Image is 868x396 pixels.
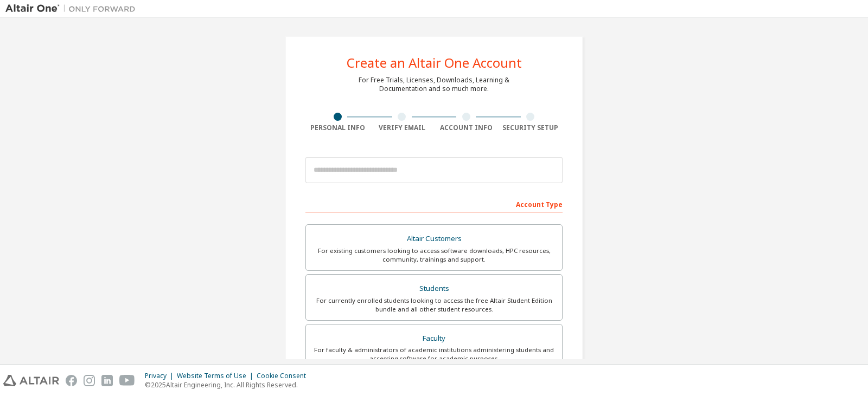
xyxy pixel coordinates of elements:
[5,3,141,14] img: Altair One
[305,124,370,132] div: Personal Info
[312,231,556,246] div: Altair Customers
[177,372,257,380] div: Website Terms of Use
[101,375,113,386] img: linkedin.svg
[145,372,177,380] div: Privacy
[370,124,435,132] div: Verify Email
[312,281,556,296] div: Students
[347,56,522,69] div: Create an Altair One Account
[119,375,135,386] img: youtube.svg
[312,331,556,346] div: Faculty
[305,195,563,212] div: Account Type
[312,296,556,314] div: For currently enrolled students looking to access the free Altair Student Edition bundle and all ...
[145,380,312,389] p: © 2025 Altair Engineering, Inc. All Rights Reserved.
[84,375,95,386] img: instagram.svg
[3,375,59,386] img: altair_logo.svg
[312,346,556,363] div: For faculty & administrators of academic institutions administering students and accessing softwa...
[66,375,77,386] img: facebook.svg
[499,124,563,132] div: Security Setup
[434,124,499,132] div: Account Info
[359,76,509,93] div: For Free Trials, Licenses, Downloads, Learning & Documentation and so much more.
[257,372,312,380] div: Cookie Consent
[312,246,556,264] div: For existing customers looking to access software downloads, HPC resources, community, trainings ...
